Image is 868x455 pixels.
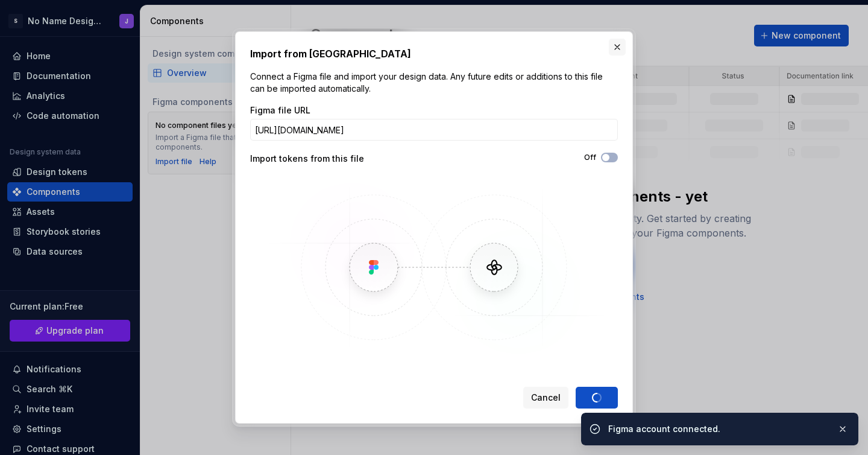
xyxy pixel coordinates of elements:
label: Figma file URL [250,104,310,116]
span: Cancel [531,392,561,404]
h2: Import from [GEOGRAPHIC_DATA] [250,46,618,61]
div: Import tokens from this file [250,153,434,165]
p: Connect a Figma file and import your design data. Any future edits or additions to this file can ... [250,71,618,95]
label: Off [584,153,596,162]
button: Cancel [523,387,568,409]
div: Figma account connected. [608,423,828,435]
input: https://figma.com/file/... [250,119,618,141]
